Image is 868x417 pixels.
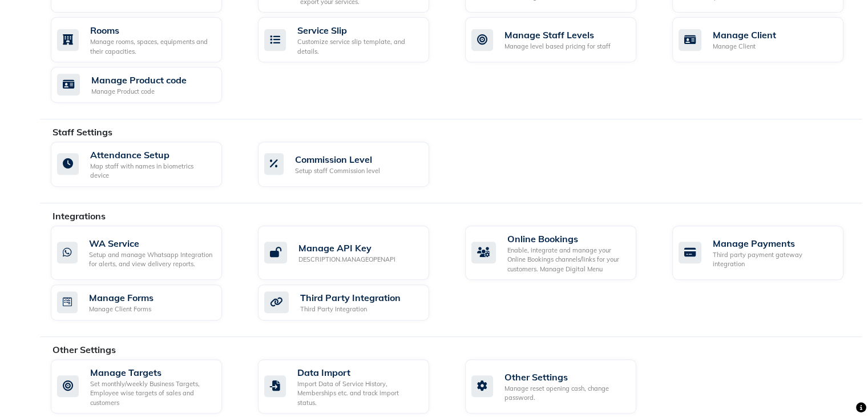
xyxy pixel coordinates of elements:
[297,366,420,379] div: Data Import
[258,226,448,280] a: Manage API KeyDESCRIPTION.MANAGEOPENAPI
[713,42,776,51] div: Manage Client
[51,359,241,414] a: Manage TargetsSet monthly/weekly Business Targets, Employee wise targets of sales and customers
[504,28,611,42] div: Manage Staff Levels
[89,304,154,314] div: Manage Client Forms
[51,17,241,62] a: RoomsManage rooms, spaces, equipments and their capacities.
[90,37,213,56] div: Manage rooms, spaces, equipments and their capacities.
[89,291,154,304] div: Manage Forms
[297,37,420,56] div: Customize service slip template, and details.
[465,226,655,280] a: Online BookingsEnable, integrate and manage your Online Bookings channels/links for your customer...
[300,291,401,304] div: Third Party Integration
[504,42,611,51] div: Manage level based pricing for staff
[298,241,395,255] div: Manage API Key
[300,304,401,314] div: Third Party Integration
[51,284,241,320] a: Manage FormsManage Client Forms
[465,359,655,414] a: Other SettingsManage reset opening cash, change password.
[672,226,862,280] a: Manage PaymentsThird party payment gateway integration
[713,236,834,250] div: Manage Payments
[507,232,627,246] div: Online Bookings
[713,28,776,42] div: Manage Client
[258,359,448,414] a: Data ImportImport Data of Service History, Memberships etc. and track import status.
[90,162,213,181] div: Map staff with names in biometrics device
[90,148,213,162] div: Attendance Setup
[298,255,395,264] div: DESCRIPTION.MANAGEOPENAPI
[90,366,213,379] div: Manage Targets
[258,17,448,62] a: Service SlipCustomize service slip template, and details.
[51,67,241,103] a: Manage Product codeManage Product code
[297,23,420,37] div: Service Slip
[507,246,627,274] div: Enable, integrate and manage your Online Bookings channels/links for your customers. Manage Digit...
[295,153,380,166] div: Commission Level
[90,23,213,37] div: Rooms
[713,250,834,269] div: Third party payment gateway integration
[91,87,187,97] div: Manage Product code
[465,17,655,62] a: Manage Staff LevelsManage level based pricing for staff
[297,379,420,408] div: Import Data of Service History, Memberships etc. and track import status.
[295,166,380,176] div: Setup staff Commission level
[504,370,627,384] div: Other Settings
[51,226,241,280] a: WA ServiceSetup and manage Whatsapp Integration for alerts, and view delivery reports.
[89,250,213,269] div: Setup and manage Whatsapp Integration for alerts, and view delivery reports.
[258,142,448,187] a: Commission LevelSetup staff Commission level
[91,73,187,87] div: Manage Product code
[90,379,213,408] div: Set monthly/weekly Business Targets, Employee wise targets of sales and customers
[672,17,862,62] a: Manage ClientManage Client
[51,142,241,187] a: Attendance SetupMap staff with names in biometrics device
[258,284,448,320] a: Third Party IntegrationThird Party Integration
[89,236,213,250] div: WA Service
[504,384,627,403] div: Manage reset opening cash, change password.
